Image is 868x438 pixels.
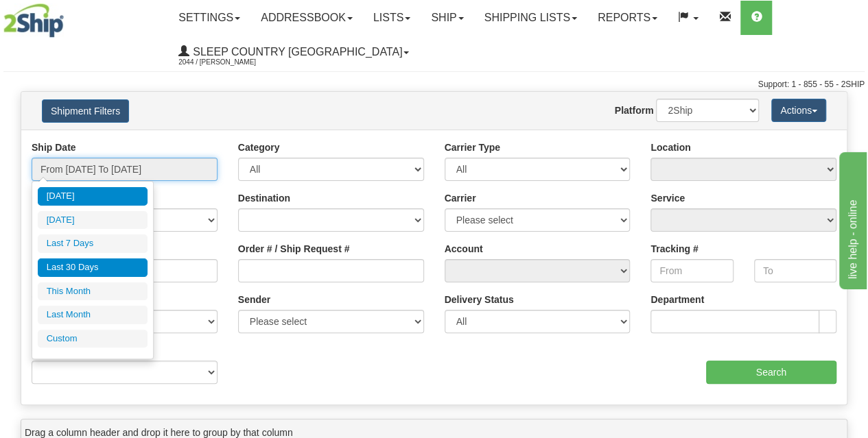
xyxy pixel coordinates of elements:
li: Last 30 Days [38,258,148,277]
label: Destination [238,191,290,205]
img: logo2044.jpg [3,3,64,38]
a: Reports [587,1,668,35]
div: Support: 1 - 855 - 55 - 2SHIP [3,79,865,90]
a: Sleep Country [GEOGRAPHIC_DATA] 2044 / [PERSON_NAME] [168,35,419,69]
input: From [650,259,733,282]
span: 2044 / [PERSON_NAME] [178,56,281,69]
label: Order # / Ship Request # [238,242,350,256]
label: Service [650,191,685,205]
li: [DATE] [38,211,148,230]
input: To [754,259,836,282]
input: Search [706,361,837,384]
a: Shipping lists [474,1,587,35]
a: Lists [363,1,421,35]
label: Sender [238,293,270,306]
label: Department [650,293,704,306]
span: Sleep Country [GEOGRAPHIC_DATA] [189,46,402,58]
a: Addressbook [250,1,363,35]
li: [DATE] [38,187,148,206]
label: Category [238,141,280,154]
li: Last Month [38,306,148,324]
label: Carrier [445,191,476,205]
iframe: chat widget [836,149,867,289]
a: Settings [168,1,250,35]
li: This Month [38,282,148,301]
label: Platform [615,104,654,117]
label: Ship Date [32,141,76,154]
button: Shipment Filters [42,99,129,123]
label: Delivery Status [445,293,514,306]
li: Custom [38,330,148,348]
label: Account [445,242,483,256]
label: Carrier Type [445,141,500,154]
label: Location [650,141,690,154]
a: Ship [421,1,473,35]
div: live help - online [10,8,127,25]
li: Last 7 Days [38,234,148,253]
label: Tracking # [650,242,698,256]
button: Actions [771,99,826,122]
